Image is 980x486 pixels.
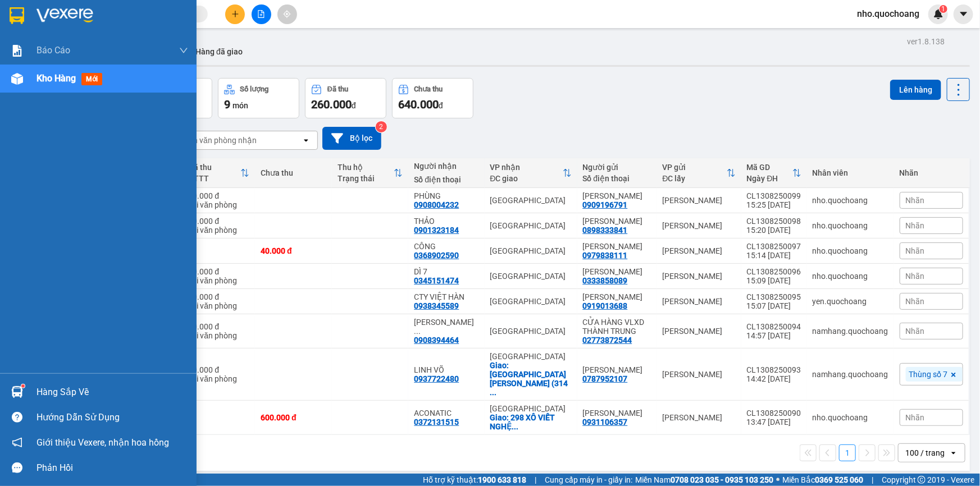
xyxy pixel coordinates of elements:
[940,5,947,13] sup: 1
[663,413,736,422] div: [PERSON_NAME]
[183,158,255,188] th: Toggle SortBy
[583,365,651,374] div: ĐẶNG THỊ KIM TRANG
[414,327,421,336] span: ...
[305,78,386,118] button: Đã thu260.000đ
[663,163,727,172] div: VP gửi
[872,474,873,486] span: |
[179,46,188,55] span: down
[782,474,863,486] span: Miền Bắc
[485,158,577,188] th: Toggle SortBy
[918,476,926,484] span: copyright
[663,221,736,230] div: [PERSON_NAME]
[663,174,727,183] div: ĐC lấy
[188,200,249,209] div: Tại văn phòng
[414,162,478,171] div: Người nhận
[188,191,249,200] div: 40.000 đ
[414,418,459,427] div: 0372131515
[338,174,394,183] div: Trạng thái
[747,418,801,427] div: 13:47 [DATE]
[10,7,24,24] img: logo-vxr
[747,276,801,285] div: 15:09 [DATE]
[747,226,801,235] div: 15:20 [DATE]
[218,78,299,118] button: Số lượng9món
[188,331,249,340] div: Tại văn phòng
[813,196,888,205] div: nho.quochoang
[813,272,888,281] div: nho.quochoang
[813,246,888,255] div: nho.quochoang
[583,336,632,345] div: 02773872544
[188,292,249,301] div: 30.000 đ
[414,200,459,209] div: 0908004232
[490,163,563,172] div: VP nhận
[490,388,497,397] span: ...
[225,4,245,24] button: plus
[583,226,628,235] div: 0898333841
[188,163,240,172] div: Đã thu
[188,301,249,310] div: Tại văn phòng
[37,384,188,401] div: Hàng sắp về
[376,121,387,132] sup: 2
[332,158,409,188] th: Toggle SortBy
[283,10,291,18] span: aim
[747,251,801,260] div: 15:14 [DATE]
[512,422,519,431] span: ...
[37,73,76,84] span: Kho hàng
[414,217,478,226] div: THẢO
[490,404,572,413] div: [GEOGRAPHIC_DATA]
[352,101,356,110] span: đ
[909,369,948,379] span: Thùng số 7
[583,374,628,383] div: 0787952107
[327,85,348,93] div: Đã thu
[490,413,572,431] div: Giao: 298 XÔ VIẾT NGHỆ TĨNH,P25,BÌNH THẠNH
[813,370,888,379] div: namhang.quochoang
[414,276,459,285] div: 0345151474
[277,4,297,24] button: aim
[490,272,572,281] div: [GEOGRAPHIC_DATA]
[414,292,478,301] div: CTY VIỆT HÀN
[490,352,572,361] div: [GEOGRAPHIC_DATA]
[747,191,801,200] div: CL1308250099
[663,370,736,379] div: [PERSON_NAME]
[663,297,736,306] div: [PERSON_NAME]
[423,474,526,486] span: Hỗ trợ kỹ thuật:
[583,242,651,251] div: HUỲNH THANH CHƯƠNG
[392,78,473,118] button: Chưa thu640.000đ
[37,409,188,426] div: Hướng dẫn sử dụng
[11,45,23,57] img: solution-icon
[414,85,443,93] div: Chưa thu
[583,191,651,200] div: PHAN TRƯỜNG THIỆN
[414,191,478,200] div: PHÙNG
[941,5,945,13] span: 1
[439,101,443,110] span: đ
[906,196,925,205] span: Nhãn
[414,409,478,418] div: ACONATIC
[490,327,572,336] div: [GEOGRAPHIC_DATA]
[839,444,856,461] button: 1
[414,226,459,235] div: 0901323184
[583,276,628,285] div: 0333858089
[490,196,572,205] div: [GEOGRAPHIC_DATA]
[414,301,459,310] div: 0938345589
[848,7,928,21] span: nho.quochoang
[478,475,526,484] strong: 1900 633 818
[747,163,792,172] div: Mã GD
[398,98,439,111] span: 640.000
[490,221,572,230] div: [GEOGRAPHIC_DATA]
[906,413,925,422] span: Nhãn
[414,242,478,251] div: CÔNG
[959,9,969,19] span: caret-down
[12,462,22,473] span: message
[37,460,188,476] div: Phản hồi
[583,174,651,183] div: Số điện thoại
[231,10,239,18] span: plus
[776,478,780,482] span: ⚪️
[257,10,265,18] span: file-add
[490,246,572,255] div: [GEOGRAPHIC_DATA]
[747,322,801,331] div: CL1308250094
[179,135,257,146] div: Chọn văn phòng nhận
[657,158,741,188] th: Toggle SortBy
[747,242,801,251] div: CL1308250097
[747,174,792,183] div: Ngày ĐH
[414,267,478,276] div: DÌ 7
[583,318,651,336] div: CỬA HÀNG VLXD THÀNH TRUNG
